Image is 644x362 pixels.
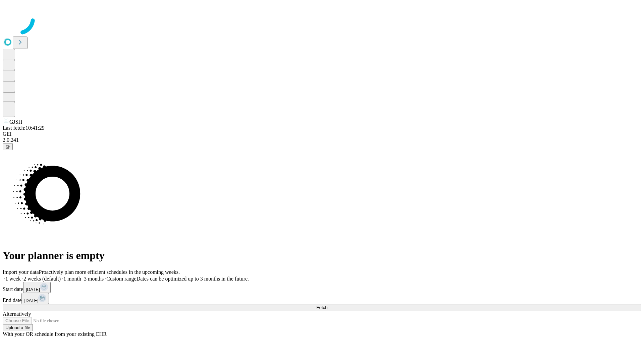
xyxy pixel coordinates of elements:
[21,293,49,304] button: [DATE]
[137,276,249,282] span: Dates can be optimized up to 3 months in the future.
[26,287,40,292] span: [DATE]
[3,282,641,293] div: Start date
[3,304,641,311] button: Fetch
[39,269,180,275] span: Proactively plan more efficient schedules in the upcoming weeks.
[106,276,136,282] span: Custom range
[3,131,641,137] div: GEI
[3,125,45,131] span: Last fetch: 10:41:29
[316,305,327,310] span: Fetch
[5,144,10,149] span: @
[3,143,13,150] button: @
[5,276,21,282] span: 1 week
[3,137,641,143] div: 2.0.241
[23,282,51,293] button: [DATE]
[3,331,107,337] span: With your OR schedule from your existing EHR
[23,276,61,282] span: 2 weeks (default)
[3,324,33,331] button: Upload a file
[24,298,38,303] span: [DATE]
[84,276,104,282] span: 3 months
[63,276,81,282] span: 1 month
[3,293,641,304] div: End date
[3,249,641,262] h1: Your planner is empty
[3,269,39,275] span: Import your data
[9,119,22,125] span: GJSH
[3,311,31,317] span: Alternatively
